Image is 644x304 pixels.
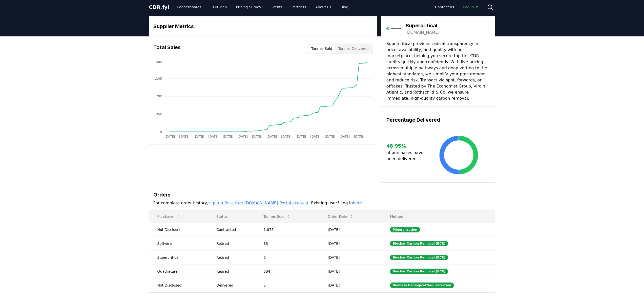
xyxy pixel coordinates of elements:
[386,214,491,219] p: Method
[255,264,320,278] td: 534
[216,241,252,246] div: Retired
[237,135,248,138] tspan: [DATE]
[320,278,382,292] td: [DATE]
[149,4,169,11] a: CDR.fyi
[406,29,440,35] a: [DOMAIN_NAME]
[386,150,428,162] p: of purchases have been delivered
[149,223,208,236] td: Not Disclosed
[320,236,382,250] td: [DATE]
[353,201,362,205] a: here
[154,77,162,80] tspan: 110K
[154,60,162,64] tspan: 140K
[287,3,310,12] a: Partners
[281,135,292,138] tspan: [DATE]
[216,227,252,232] div: Contracted
[310,135,321,138] tspan: [DATE]
[255,250,320,264] td: 5
[216,255,252,260] div: Retired
[324,211,358,222] button: Order Date
[431,3,458,12] a: Contact us
[223,135,233,138] tspan: [DATE]
[173,3,205,12] a: Leaderboards
[390,227,420,232] div: Mineralization
[255,236,320,250] td: 33
[156,112,162,116] tspan: 35K
[386,142,428,150] h3: 48.95 %
[296,135,306,138] tspan: [DATE]
[216,269,252,274] div: Retired
[337,3,352,12] a: Blog
[390,241,448,246] div: Biochar Carbon Removal (BCR)
[153,23,373,30] h3: Supplier Metrics
[164,135,175,138] tspan: [DATE]
[386,41,490,101] p: Supercritical provides radical transparency in price, availability, and quality with our marketpl...
[255,223,320,236] td: 1,875
[259,211,295,222] button: Tonnes Sold
[153,200,491,206] p: For complete order history, . Existing user? Log in .
[149,250,208,264] td: Supercritical
[390,269,448,274] div: Biochar Carbon Removal (BCR)
[308,45,335,53] button: Tonnes Sold
[216,283,252,288] div: Delivered
[212,214,252,219] p: Status
[160,4,162,10] span: .
[206,3,231,12] a: CDR Map
[149,236,208,250] td: Softwire
[320,250,382,264] td: [DATE]
[325,135,335,138] tspan: [DATE]
[160,130,162,134] tspan: 0
[390,283,454,288] div: Biomass Geological Sequestration
[149,4,169,10] span: CDR fyi
[153,211,185,222] button: Purchaser
[320,223,382,236] td: [DATE]
[266,135,277,138] tspan: [DATE]
[153,44,181,54] h3: Total Sales
[320,264,382,278] td: [DATE]
[335,45,372,53] button: Tonnes Delivered
[232,3,265,12] a: Pricing Survey
[149,264,208,278] td: Quadrature
[266,3,286,12] a: Events
[208,201,308,205] a: sign up for a free [DOMAIN_NAME] Portal account
[386,116,490,124] h3: Percentage Delivered
[149,278,208,292] td: Not Disclosed
[156,95,162,98] tspan: 70K
[194,135,204,138] tspan: [DATE]
[386,21,401,36] img: Supercritical-logo
[208,135,219,138] tspan: [DATE]
[354,135,364,138] tspan: [DATE]
[179,135,190,138] tspan: [DATE]
[390,255,448,260] div: Biochar Carbon Removal (BCR)
[463,5,479,10] span: Log in
[153,191,491,199] h3: Orders
[252,135,262,138] tspan: [DATE]
[311,3,335,12] a: About Us
[406,22,440,29] h3: Supercritical
[173,3,352,12] nav: Main
[459,3,483,12] a: Log in
[255,278,320,292] td: 5
[339,135,350,138] tspan: [DATE]
[431,3,483,12] nav: Main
